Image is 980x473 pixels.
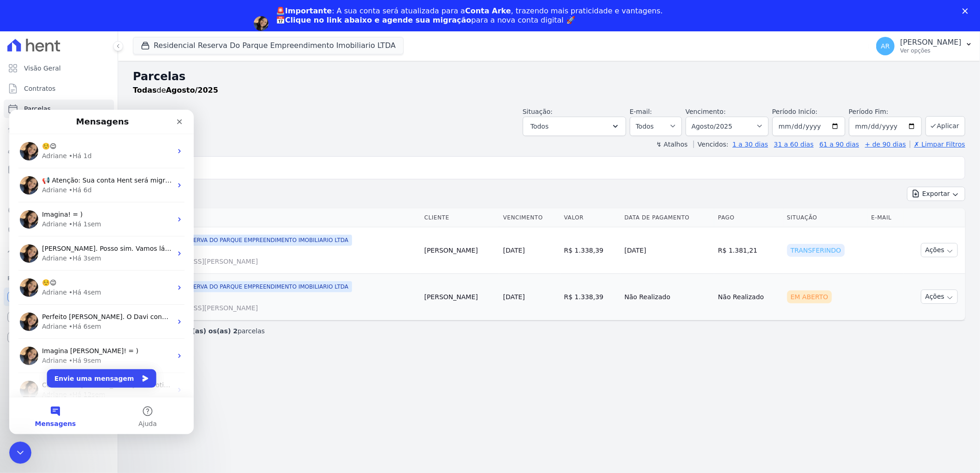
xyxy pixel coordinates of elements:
[140,294,417,313] a: 56 - Tr. 01[STREET_ADDRESS][PERSON_NAME]
[783,208,868,227] th: Situação
[921,290,958,304] button: Ações
[172,327,238,335] b: todos(as) os(as) 2
[24,104,51,113] span: Parcelas
[140,281,352,292] span: RESIDENCIAL RESERVA DO PARQUE EMPREENDIMENTO IMOBILIARIO LTDA
[926,116,965,136] button: Aplicar
[33,212,58,222] div: Adriane
[499,208,560,227] th: Vencimento
[26,311,67,317] span: Mensagens
[907,187,965,201] button: Exportar
[92,288,185,325] button: Ajuda
[910,141,965,148] a: ✗ Limpar Filtros
[4,201,114,219] a: Crédito
[133,86,157,95] strong: Todas
[900,47,962,54] p: Ver opções
[656,141,687,148] label: ↯ Atalhos
[4,181,114,199] a: Transferências
[11,203,29,221] img: Profile image for Adriane
[60,212,92,222] div: • Há 6sem
[11,135,29,153] img: Profile image for Adriane
[421,273,500,320] td: [PERSON_NAME]
[693,141,729,148] label: Vencidos:
[621,208,714,227] th: Data de Pagamento
[33,237,129,245] span: Imagina [PERSON_NAME]! = )
[774,141,813,148] a: 31 a 60 dias
[133,85,218,96] p: de
[133,208,421,227] th: Contrato
[523,108,553,115] label: Situação:
[60,280,96,290] div: • Há 12sem
[714,227,783,273] td: R$ 1.381,21
[4,120,114,138] a: Lotes
[60,246,92,256] div: • Há 9sem
[11,237,29,255] img: Profile image for Adriane
[60,110,92,119] div: • Há 1sem
[276,30,352,41] a: Agendar migração
[867,208,903,227] th: E-mail
[33,178,58,188] div: Adriane
[11,271,29,290] img: Profile image for Adriane
[24,64,61,73] span: Visão Geral
[24,84,55,93] span: Contratos
[33,280,58,290] div: Adriane
[561,208,621,227] th: Valor
[523,117,626,136] button: Todos
[140,303,417,313] span: [STREET_ADDRESS][PERSON_NAME]
[4,140,114,159] a: Clientes
[772,108,818,115] label: Período Inicío:
[900,38,962,47] p: [PERSON_NAME]
[621,273,714,320] td: Não Realizado
[38,260,147,278] button: Envie uma mensagem
[4,100,114,118] a: Parcelas
[33,144,58,154] div: Adriane
[421,227,500,273] td: [PERSON_NAME]
[33,110,58,119] div: Adriane
[276,6,663,25] div: : A sua conta será atualizada para a , trazendo mais praticidade e vantagens. 📅 para a nova conta...
[140,248,417,266] a: 56 - Tr. 01[STREET_ADDRESS][PERSON_NAME]
[787,290,832,303] div: Em Aberto
[849,107,922,117] label: Período Fim:
[9,442,31,464] iframe: Intercom live chat
[7,273,110,284] div: Plataformas
[33,246,58,256] div: Adriane
[421,208,500,227] th: Cliente
[60,144,92,154] div: • Há 3sem
[465,6,511,15] b: Conta Arke
[4,288,114,306] a: Recebíveis
[140,257,417,266] span: [STREET_ADDRESS][PERSON_NAME]
[714,208,783,227] th: Pago
[503,293,525,301] a: [DATE]
[4,221,114,240] a: Negativação
[133,68,965,85] h2: Parcelas
[140,235,352,246] span: RESIDENCIAL RESERVA DO PARQUE EMPREENDIMENTO IMOBILIARIO LTDA
[33,272,269,279] span: Combinado [PERSON_NAME]. Uma otima semana para você tambem! ☺️
[254,16,269,31] img: Profile image for Adriane
[630,108,652,115] label: E-mail:
[787,244,845,257] div: Transferindo
[144,326,265,336] p: Exibindo parcelas
[285,16,472,24] b: Clique no link abaixo e agende sua migração
[733,141,768,148] a: 1 a 30 dias
[9,110,194,434] iframe: Intercom live chat
[4,59,114,77] a: Visão Geral
[865,141,906,148] a: + de 90 dias
[503,247,525,254] a: [DATE]
[881,43,890,49] span: AR
[714,273,783,320] td: Não Realizado
[621,227,714,273] td: [DATE]
[33,203,393,211] span: Perfeito [PERSON_NAME]. O Davi conversou com o [PERSON_NAME], que esclareceu a operação. Tudo cer...
[921,243,958,257] button: Ações
[4,242,114,260] a: Troca de Arquivos
[33,169,48,177] span: ☺️😉
[276,6,332,15] b: 🚨Importante
[561,227,621,273] td: R$ 1.338,39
